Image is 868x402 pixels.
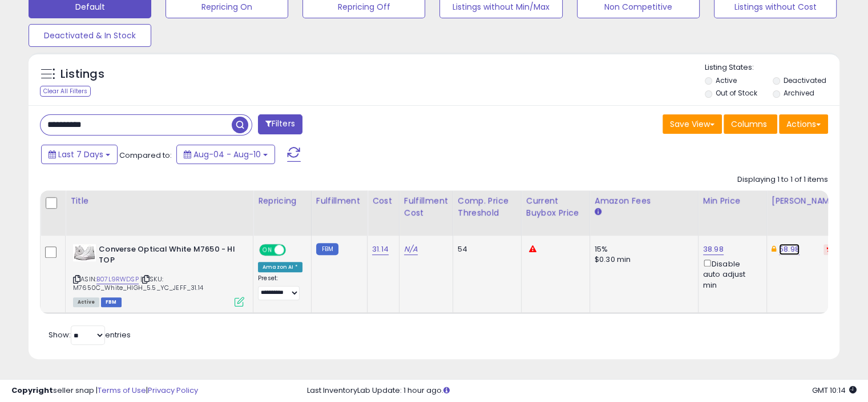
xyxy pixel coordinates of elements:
[260,245,274,255] span: ON
[703,257,758,290] div: Disable auto adjust min
[148,385,198,396] a: Privacy Policy
[258,195,306,207] div: Repricing
[258,262,302,272] div: Amazon AI *
[663,114,722,134] button: Save View
[258,114,302,134] button: Filters
[779,244,800,255] a: 58.98
[41,145,118,164] button: Last 7 Days
[58,149,103,160] span: Last 7 Days
[11,385,198,396] div: seller snap | |
[705,62,839,73] p: Listing States:
[458,195,516,219] div: Comp. Price Threshold
[98,385,146,396] a: Terms of Use
[11,385,53,396] strong: Copyright
[372,244,389,255] a: 31.14
[595,254,689,265] div: $0.30 min
[372,195,394,207] div: Cost
[404,195,448,219] div: Fulfillment Cost
[595,207,601,217] small: Amazon Fees.
[70,195,248,207] div: Title
[284,245,302,255] span: OFF
[716,88,757,98] label: Out of Stock
[119,150,172,161] span: Compared to:
[737,174,828,185] div: Displaying 1 to 1 of 1 items
[595,195,693,207] div: Amazon Fees
[73,297,99,307] span: All listings currently available for purchase on Amazon
[73,274,203,292] span: | SKU: M7650C_White_HIGH_5.5_YC_JEFF_31.14
[812,385,857,396] span: 2025-08-18 10:14 GMT
[316,195,362,207] div: Fulfillment
[60,66,104,82] h5: Listings
[49,329,131,340] span: Show: entries
[258,274,302,300] div: Preset:
[99,244,237,268] b: Converse Optical White M7650 - HI TOP
[29,24,151,47] button: Deactivated & In Stock
[731,118,767,130] span: Columns
[101,297,122,307] span: FBM
[783,88,814,98] label: Archived
[404,244,418,255] a: N/A
[716,75,737,85] label: Active
[193,149,261,160] span: Aug-04 - Aug-10
[176,145,275,164] button: Aug-04 - Aug-10
[316,243,338,255] small: FBM
[703,195,762,207] div: Min Price
[73,244,244,305] div: ASIN:
[783,75,826,85] label: Deactivated
[307,385,857,396] div: Last InventoryLab Update: 1 hour ago.
[40,86,91,97] div: Clear All Filters
[96,274,139,284] a: B07L9RWDSP
[595,244,689,254] div: 15%
[458,244,512,254] div: 54
[703,244,724,255] a: 38.98
[73,244,96,261] img: 41wF-ftgZXL._SL40_.jpg
[779,114,828,134] button: Actions
[772,195,839,207] div: [PERSON_NAME]
[526,195,585,219] div: Current Buybox Price
[724,114,777,134] button: Columns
